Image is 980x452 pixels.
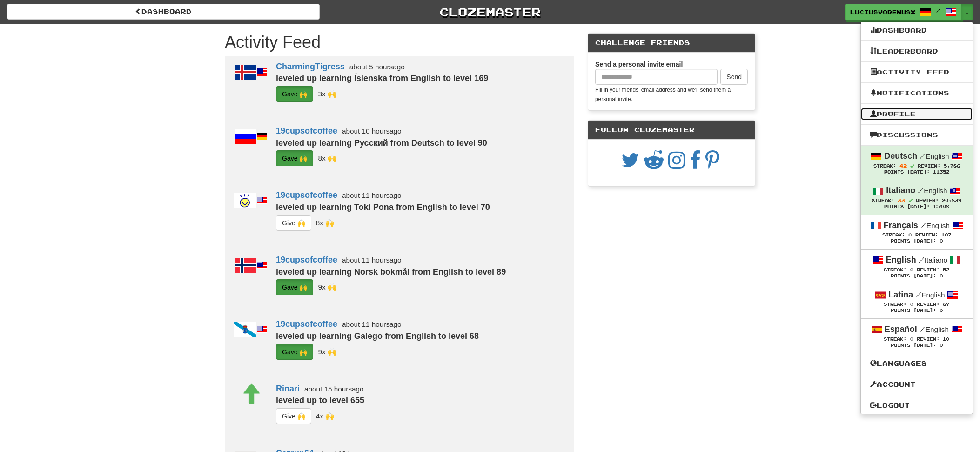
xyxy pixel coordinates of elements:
[342,320,402,328] small: about 11 hours ago
[910,164,914,168] span: Streak includes today.
[861,146,973,180] a: Deutsch /English Streak: 42 Review: 5,786 Points [DATE]: 11352
[920,222,950,229] small: English
[920,152,926,160] span: /
[885,324,917,334] strong: Español
[861,45,973,57] a: Leaderboard
[915,291,945,299] small: English
[870,169,963,175] div: Points [DATE]: 11352
[936,7,940,14] span: /
[276,384,300,393] a: Rinari
[276,138,487,148] strong: leveled up learning Русский from Deutsch to level 90
[920,221,926,229] span: /
[342,127,402,135] small: about 10 hours ago
[886,186,915,195] strong: Italiano
[861,284,973,318] a: Latina /English Streak: 0 Review: 67 Points [DATE]: 0
[7,4,320,20] a: Dashboard
[850,8,915,16] span: LuciusVorenusX
[910,336,913,342] span: 0
[920,325,949,333] small: English
[316,219,334,227] small: atila_fakacz<br />Morela<br />_cmns<br />CharmingTigress<br />a_seal<br />Earluccio<br />Marcos<b...
[915,290,921,299] span: /
[276,74,488,83] strong: leveled up learning Íslenska from English to level 169
[276,62,345,71] a: CharmingTigress
[861,129,973,141] a: Discussions
[870,343,963,349] div: Points [DATE]: 0
[898,197,905,203] span: 33
[276,126,337,135] a: 19cupsofcoffee
[870,308,963,314] div: Points [DATE]: 0
[870,238,963,244] div: Points [DATE]: 0
[861,24,973,36] a: Dashboard
[276,331,479,341] strong: leveled up learning Galego from English to level 68
[276,190,337,200] a: 19cupsofcoffee
[861,319,973,353] a: Español /English Streak: 0 Review: 10 Points [DATE]: 0
[276,408,311,424] button: Give 🙌
[845,4,961,20] a: LuciusVorenusX /
[861,215,973,249] a: Français /English Streak: 0 Review: 107 Points [DATE]: 0
[920,152,949,160] small: English
[588,34,755,53] div: Challenge Friends
[595,61,683,68] strong: Send a personal invite email
[884,267,906,272] span: Streak:
[910,301,913,307] span: 0
[941,232,951,237] span: 107
[918,186,924,195] span: /
[884,151,917,161] strong: Deutsch
[917,337,940,342] span: Review:
[276,150,313,166] button: Gave 🙌
[861,87,973,99] a: Notifications
[304,385,364,393] small: about 15 hours ago
[943,267,949,272] span: 52
[276,396,364,405] strong: leveled up to level 655
[318,154,336,162] small: atila_fakacz<br />LuciusVorenusX<br />_cmns<br />CharmingTigress<br />a_seal<br />Earluccio<br />...
[899,163,907,169] span: 42
[918,187,947,195] small: English
[884,337,906,342] span: Streak:
[276,202,490,212] strong: leveled up learning Toki Pona from English to level 70
[225,33,574,52] h1: Activity Feed
[861,180,973,214] a: Italiano /English Streak: 33 Review: 20,839 Points [DATE]: 15408
[276,279,313,295] button: Gave 🙌
[910,267,913,272] span: 0
[908,198,913,202] span: Streak includes today.
[861,378,973,391] a: Account
[334,4,646,20] a: Clozemaster
[915,232,938,237] span: Review:
[888,290,913,299] strong: Latina
[318,90,336,98] small: Earluccio<br />LuciusVorenusX<br />Morela
[318,347,336,355] small: atila_fakacz<br />LuciusVorenusX<br />Morela<br />_cmns<br />CharmingTigress<br />a_seal<br />Ear...
[919,256,947,264] small: Italiano
[342,256,402,264] small: about 11 hours ago
[886,255,916,264] strong: English
[942,198,961,203] span: 20,839
[919,256,925,264] span: /
[873,163,896,169] span: Streak:
[884,302,906,307] span: Streak:
[861,250,973,283] a: English /Italiano Streak: 0 Review: 52 Points [DATE]: 0
[882,232,905,237] span: Streak:
[276,255,337,264] a: 19cupsofcoffee
[342,191,402,199] small: about 11 hours ago
[316,412,334,420] small: CharmingTigress<br />Earluccio<br />kupo03<br />19cupsofcoffee
[943,302,949,307] span: 67
[861,66,973,78] a: Activity Feed
[944,163,960,169] span: 5,786
[908,232,912,237] span: 0
[884,221,918,230] strong: Français
[870,204,963,210] div: Points [DATE]: 15408
[276,86,313,102] button: Gave 🙌
[861,108,973,120] a: Profile
[588,121,755,140] div: Follow Clozemaster
[276,215,311,231] button: Give 🙌
[318,283,336,291] small: atila_fakacz<br />LuciusVorenusX<br />Morela<br />_cmns<br />CharmingTigress<br />a_seal<br />Ear...
[870,273,963,279] div: Points [DATE]: 0
[595,87,731,102] small: Fill in your friends’ email address and we’ll send them a personal invite.
[720,69,748,85] button: Send
[872,198,894,203] span: Streak:
[943,337,949,342] span: 10
[917,302,940,307] span: Review:
[861,358,973,370] a: Languages
[920,325,926,333] span: /
[276,319,337,329] a: 19cupsofcoffee
[276,267,506,277] strong: leveled up learning Norsk bokmål from English to level 89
